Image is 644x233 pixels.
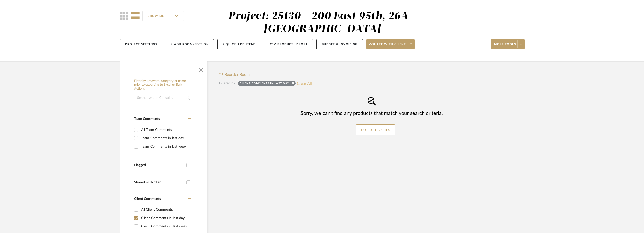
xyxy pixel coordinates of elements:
button: More tools [491,39,525,49]
a: GO TO LIBRARIES [356,124,395,135]
span: Team Comments [134,117,160,121]
div: All Client Comments [141,206,190,214]
button: + Add Room/Section [166,39,214,49]
span: Client Comments [134,197,161,201]
div: Project: 25130 - 200 East 95th, 26A - [GEOGRAPHIC_DATA] [228,11,416,34]
div: Team Comments in last day [141,134,190,142]
button: CSV Product Import [265,39,313,49]
span: More tools [494,42,516,50]
div: Client Comments in last week [141,222,190,230]
button: Close [196,64,206,74]
input: Search within 0 results [134,93,193,103]
span: Share with client [369,42,406,50]
div: Client Comments in last day [141,214,190,222]
div: Shared with Client [134,180,184,185]
span: Reorder Rooms [225,71,251,78]
div: Flagged [134,163,184,167]
div: Team Comments in last week [141,142,190,151]
button: Reorder Rooms [219,71,251,78]
button: Budget & Invoicing [316,39,363,49]
button: Share with client [366,39,415,49]
div: Filtered by [219,81,235,86]
div: All Team Comments [141,126,190,134]
div: Client Comments in last day [240,82,289,87]
button: Clear All [297,80,312,87]
button: Project Settings [120,39,162,49]
h6: Filter by keyword, category or name prior to exporting to Excel or Bulk Actions [134,79,193,91]
button: + Quick Add Items [217,39,261,49]
div: Sorry, we can’t find any products that match your search criteria. [219,110,525,117]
